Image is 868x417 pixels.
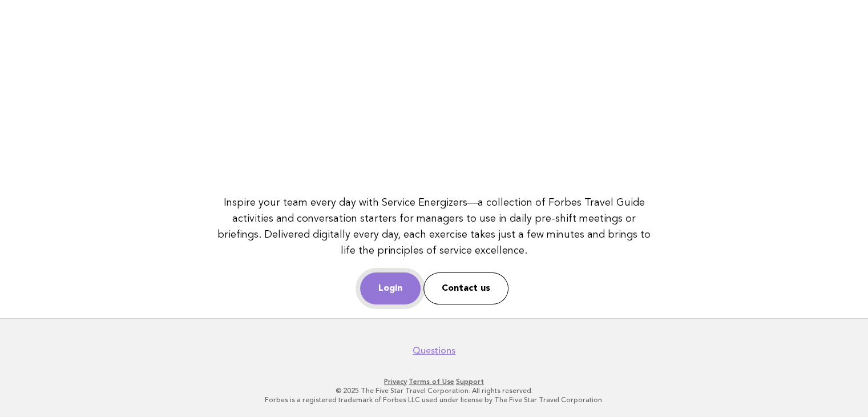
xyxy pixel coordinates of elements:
a: Questions [413,345,455,356]
p: Forbes is a registered trademark of Forbes LLC used under license by The Five Star Travel Corpora... [85,395,784,404]
p: · · [85,377,784,386]
a: Privacy [384,378,407,386]
p: © 2025 The Five Star Travel Corporation. All rights reserved. [85,386,784,395]
a: Terms of Use [409,378,454,386]
p: Inspire your team every day with Service Energizers—a collection of Forbes Travel Guide activitie... [217,195,652,259]
a: Login [360,272,421,304]
a: Support [456,378,484,386]
a: Contact us [423,272,508,304]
